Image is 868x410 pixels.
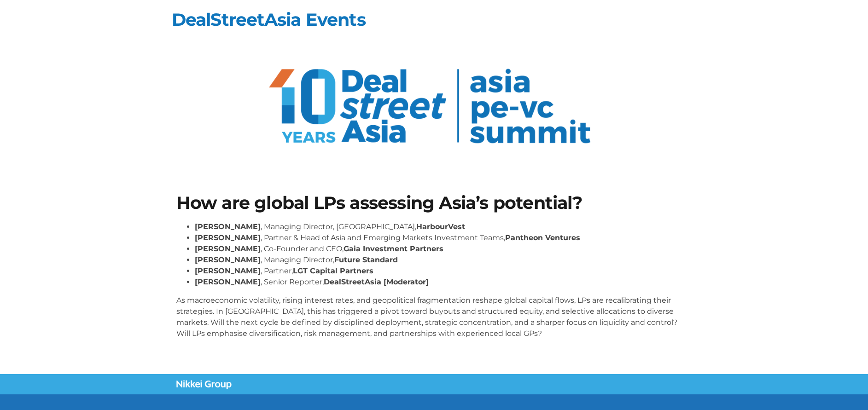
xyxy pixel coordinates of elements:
strong: Pantheon Ventures [505,233,580,242]
strong: [PERSON_NAME] [195,244,261,253]
strong: [PERSON_NAME] [195,277,261,286]
p: As macroeconomic volatility, rising interest rates, and geopolitical fragmentation reshape global... [176,295,692,339]
img: Nikkei Group [176,380,232,389]
strong: HarbourVest [416,222,465,231]
h1: How are global LPs assessing Asia’s potential? [176,194,692,212]
strong: [PERSON_NAME] [195,255,261,264]
li: , Senior Reporter, [195,277,692,288]
strong: [PERSON_NAME] [195,266,261,275]
strong: Future Standard [334,255,398,264]
strong: [PERSON_NAME] [195,222,261,231]
strong: Gaia Investment Partners [344,244,443,253]
a: DealStreetAsia Events [172,9,366,30]
li: , Managing Director, [195,254,692,266]
li: , Managing Director, [GEOGRAPHIC_DATA], [195,221,692,232]
li: , Partner & Head of Asia and Emerging Markets Investment Teams, [195,232,692,243]
strong: [PERSON_NAME] [195,233,261,242]
strong: LGT Capital Partners [293,266,373,275]
li: , Co-Founder and CEO, [195,243,692,254]
strong: DealStreetAsia [Moderator] [324,277,429,286]
li: , Partner, [195,266,692,277]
